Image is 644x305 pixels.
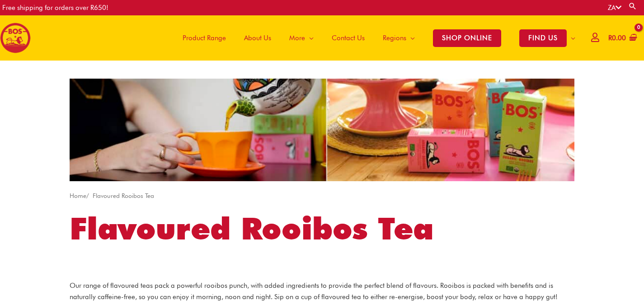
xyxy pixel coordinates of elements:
p: Our range of flavoured teas pack a powerful rooibos punch, with added ingredients to provide the ... [70,280,574,303]
span: Product Range [183,24,226,52]
a: More [280,15,323,61]
a: Search button [628,2,637,10]
img: product category flavoured rooibos tea [70,79,574,181]
span: SHOP ONLINE [433,29,501,47]
a: SHOP ONLINE [424,15,510,61]
a: Product Range [174,15,235,61]
span: About Us [244,24,271,52]
span: FIND US [519,29,567,47]
nav: Breadcrumb [70,190,574,202]
a: ZA [608,4,621,12]
nav: Site Navigation [167,15,584,61]
span: R [608,34,612,42]
h1: Flavoured Rooibos Tea [70,207,574,250]
span: Contact Us [332,24,365,52]
a: View Shopping Cart, empty [606,28,637,48]
span: More [289,24,305,52]
a: Regions [374,15,424,61]
a: About Us [235,15,280,61]
span: Regions [383,24,406,52]
a: Home [70,192,86,199]
bdi: 0.00 [608,34,626,42]
a: Contact Us [323,15,374,61]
